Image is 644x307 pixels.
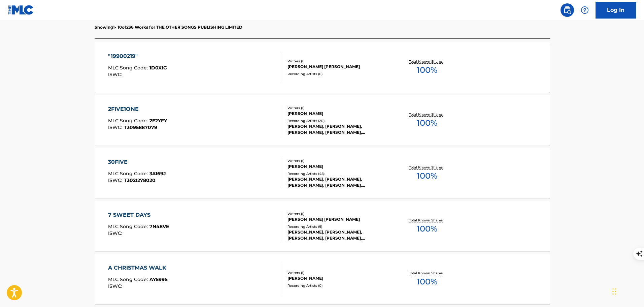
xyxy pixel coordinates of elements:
div: [PERSON_NAME] [287,111,389,117]
div: A CHRISTMAS WALK [108,264,170,272]
p: Total Known Shares: [409,218,445,223]
div: "19900219" [108,52,167,60]
p: Total Known Shares: [409,112,445,117]
p: Showing 1 - 10 of 236 Works for THE OTHER SONGS PUBLISHING LIMITED [95,24,242,30]
div: [PERSON_NAME], [PERSON_NAME], [PERSON_NAME], [PERSON_NAME], [PERSON_NAME] [287,123,389,135]
span: 3A169J [149,171,166,177]
a: 30FIVEMLC Song Code:3A169JISWC:T3021278020Writers (1)[PERSON_NAME]Recording Artists (48)[PERSON_N... [95,148,550,198]
iframe: Chat Widget [610,275,644,307]
span: MLC Song Code : [108,65,149,71]
div: Recording Artists ( 9 ) [287,224,389,229]
img: help [581,6,589,14]
div: [PERSON_NAME], [PERSON_NAME], [PERSON_NAME], [PERSON_NAME], [PERSON_NAME] [287,229,389,241]
div: [PERSON_NAME] [287,163,389,170]
span: 100 % [417,223,437,235]
span: T3095887079 [124,124,157,130]
a: "19900219"MLC Song Code:1D0X1GISWC:Writers (1)[PERSON_NAME] [PERSON_NAME]Recording Artists (0)Tot... [95,42,550,93]
p: Total Known Shares: [409,59,445,64]
span: MLC Song Code : [108,171,149,177]
div: [PERSON_NAME] [287,275,389,281]
span: T3021278020 [124,177,156,183]
span: 1D0X1G [149,65,167,71]
img: search [563,6,571,14]
div: Help [578,3,591,17]
span: ISWC : [108,283,124,289]
a: Public Search [561,3,574,17]
p: Total Known Shares: [409,271,445,276]
div: 7 SWEET DAYS [108,211,169,219]
span: 100 % [417,117,437,129]
span: AY599S [149,276,168,282]
span: 100 % [417,276,437,288]
div: Writers ( 1 ) [287,158,389,163]
span: ISWC : [108,71,124,78]
div: Writers ( 1 ) [287,105,389,111]
span: ISWC : [108,124,124,130]
div: Writers ( 1 ) [287,270,389,275]
div: Recording Artists ( 0 ) [287,71,389,76]
div: Writers ( 1 ) [287,59,389,64]
div: [PERSON_NAME], [PERSON_NAME], [PERSON_NAME], [PERSON_NAME], [PERSON_NAME] [287,176,389,188]
div: 30FIVE [108,158,166,166]
div: 2FIVE1ONE [108,105,167,113]
div: Drag [612,281,616,302]
p: Total Known Shares: [409,165,445,170]
div: Recording Artists ( 20 ) [287,118,389,123]
div: Recording Artists ( 48 ) [287,171,389,176]
span: 100 % [417,64,437,76]
img: MLC Logo [8,5,34,15]
span: 2E2YFY [149,118,167,124]
span: MLC Song Code : [108,223,149,229]
span: MLC Song Code : [108,276,149,282]
span: ISWC : [108,177,124,183]
div: Recording Artists ( 0 ) [287,283,389,288]
a: 2FIVE1ONEMLC Song Code:2E2YFYISWC:T3095887079Writers (1)[PERSON_NAME]Recording Artists (20)[PERSO... [95,95,550,146]
div: [PERSON_NAME] [PERSON_NAME] [287,216,389,222]
span: MLC Song Code : [108,118,149,124]
a: 7 SWEET DAYSMLC Song Code:7N48VEISWC:Writers (1)[PERSON_NAME] [PERSON_NAME]Recording Artists (9)[... [95,201,550,251]
a: A CHRISTMAS WALKMLC Song Code:AY599SISWC:Writers (1)[PERSON_NAME]Recording Artists (0)Total Known... [95,254,550,304]
div: Writers ( 1 ) [287,211,389,216]
span: 100 % [417,170,437,182]
a: Log In [596,2,636,19]
div: [PERSON_NAME] [PERSON_NAME] [287,64,389,70]
span: 7N48VE [149,223,169,229]
span: ISWC : [108,230,124,236]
